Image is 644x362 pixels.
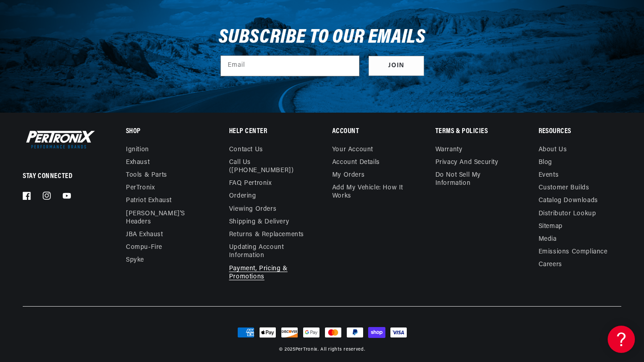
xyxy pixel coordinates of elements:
[295,347,318,352] a: PerTronix
[539,220,563,233] a: Sitemap
[229,216,289,228] a: Shipping & Delivery
[539,194,598,207] a: Catalog Downloads
[229,228,304,241] a: Returns & Replacements
[126,241,162,254] a: Compu-Fire
[219,29,426,46] h3: Subscribe to our emails
[23,172,96,181] p: Stay Connected
[229,177,272,190] a: FAQ Pertronix
[332,146,373,156] a: Your account
[23,129,95,150] img: Pertronix
[369,56,424,76] button: Subscribe
[126,228,163,241] a: JBA Exhaust
[126,254,144,267] a: Spyke
[229,241,305,262] a: Updating Account Information
[126,182,155,194] a: PerTronix
[126,169,167,182] a: Tools & Parts
[221,56,359,76] input: Email
[539,208,596,220] a: Distributor Lookup
[229,156,305,177] a: Call Us ([PHONE_NUMBER])
[539,258,562,271] a: Careers
[126,194,172,207] a: Patriot Exhaust
[126,156,150,169] a: Exhaust
[539,156,552,169] a: Blog
[229,190,256,203] a: Ordering
[332,169,364,182] a: My orders
[539,182,589,194] a: Customer Builds
[539,246,608,258] a: Emissions compliance
[435,146,463,156] a: Warranty
[229,146,263,156] a: Contact us
[229,203,276,216] a: Viewing Orders
[435,156,499,169] a: Privacy and Security
[435,169,518,190] a: Do not sell my information
[332,182,415,203] a: Add My Vehicle: How It Works
[539,233,557,246] a: Media
[332,156,380,169] a: Account details
[126,208,202,228] a: [PERSON_NAME]'s Headers
[539,146,567,156] a: About Us
[126,146,149,156] a: Ignition
[229,263,312,283] a: Payment, Pricing & Promotions
[279,347,319,352] small: © 2025 .
[320,347,365,352] small: All rights reserved.
[539,169,559,182] a: Events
